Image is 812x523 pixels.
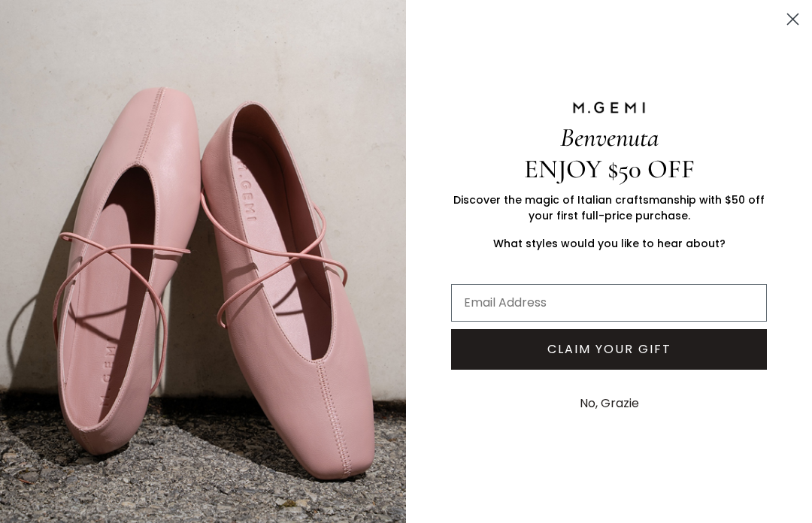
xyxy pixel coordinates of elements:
button: Close dialog [780,6,806,32]
span: Benvenuta [560,122,659,153]
input: Email Address [451,284,767,322]
span: What styles would you like to hear about? [493,236,726,251]
span: Discover the magic of Italian craftsmanship with $50 off your first full-price purchase. [453,192,765,223]
span: ENJOY $50 OFF [524,153,695,185]
button: CLAIM YOUR GIFT [451,329,767,370]
button: No, Grazie [572,385,647,422]
img: M.GEMI [571,101,647,114]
